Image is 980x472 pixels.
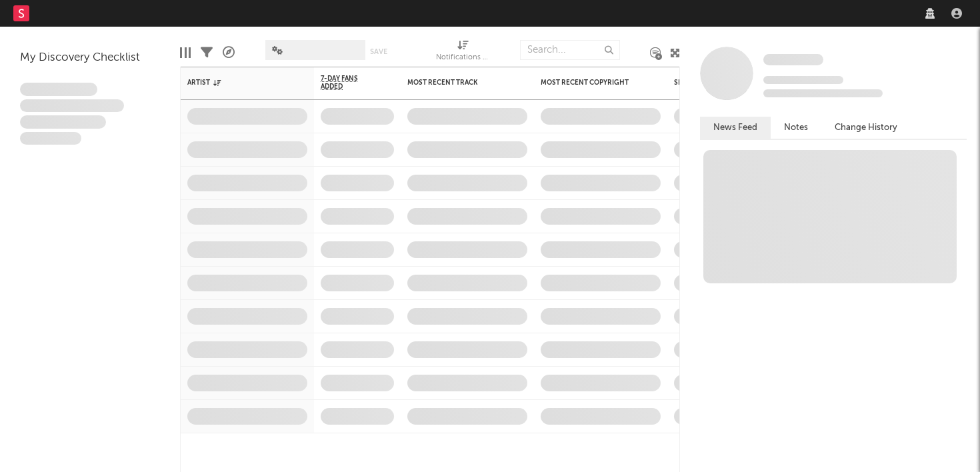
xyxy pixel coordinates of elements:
button: Change History [821,117,911,139]
div: My Discovery Checklist [20,50,160,66]
button: Notes [771,117,821,139]
div: Filters [201,33,213,72]
a: Some Artist [763,53,823,67]
div: Notifications (Artist) [436,50,489,66]
span: 7-Day Fans Added [321,75,374,91]
div: Edit Columns [180,33,191,72]
span: Integer aliquet in purus et [20,99,124,113]
span: Aliquam viverra [20,132,81,145]
span: 0 fans last week [763,89,883,97]
div: A&R Pipeline [223,33,235,72]
button: Save [370,48,387,55]
input: Search... [520,40,620,60]
span: Tracking Since: [DATE] [763,76,843,84]
span: Some Artist [763,54,823,65]
div: Most Recent Track [407,79,507,87]
span: Praesent ac interdum [20,115,106,129]
div: Most Recent Copyright [541,79,641,87]
span: Lorem ipsum dolor [20,83,97,96]
div: Notifications (Artist) [436,33,489,72]
button: News Feed [700,117,771,139]
div: Artist [187,79,287,87]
